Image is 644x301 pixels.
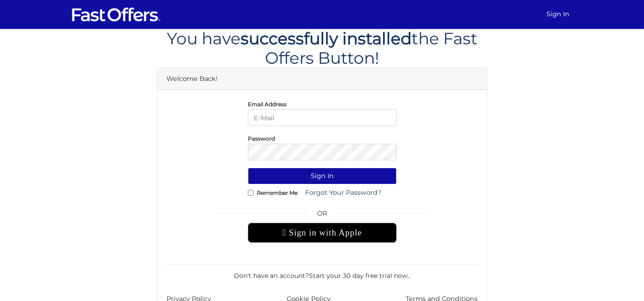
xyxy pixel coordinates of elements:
div: Don't have an account? . [166,264,478,281]
a: Start your 30 day free trial now. [309,272,409,280]
a: Sign In [543,5,573,23]
div: Welcome Back! [157,68,487,90]
a: Forgot Your Password? [299,184,387,201]
label: Email Address [248,103,287,105]
button: Sign In [248,168,397,184]
label: Remember Me [257,192,298,194]
span: successfully installed [241,28,412,48]
span: OR [248,208,397,223]
div: Sign in with Apple [248,223,397,243]
span: You have the Fast Offers Button! [167,28,478,68]
input: E-Mail [248,109,397,126]
label: Password [248,137,275,140]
